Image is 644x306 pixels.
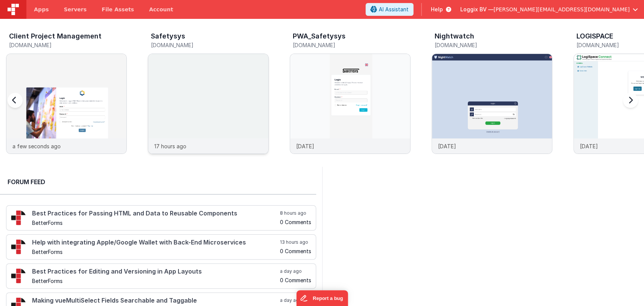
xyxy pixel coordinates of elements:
[32,268,278,275] h4: Best Practices for Editing and Versioning in App Layouts
[280,239,311,245] h5: 13 hours ago
[6,263,316,289] a: Best Practices for Editing and Versioning in App Layouts BetterForms a day ago 0 Comments
[293,42,410,48] h5: [DOMAIN_NAME]
[280,248,311,254] h5: 0 Comments
[6,234,316,260] a: Help with integrating Apple/Google Wallet with Back-End Microservices BetterForms 13 hours ago 0 ...
[460,6,638,13] button: Loggix BV — [PERSON_NAME][EMAIL_ADDRESS][DOMAIN_NAME]
[8,177,309,186] h2: Forum Feed
[9,42,127,48] h5: [DOMAIN_NAME]
[11,268,26,283] img: 295_2.png
[280,268,311,274] h5: a day ago
[11,239,26,254] img: 295_2.png
[154,142,186,150] p: 17 hours ago
[576,32,613,40] h3: LOGISPACE
[435,32,474,40] h3: Nightwatch
[34,6,49,13] span: Apps
[151,32,185,40] h3: Safetysys
[460,6,493,13] span: Loggix BV —
[366,3,413,16] button: AI Assistant
[64,6,86,13] span: Servers
[493,6,630,13] span: [PERSON_NAME][EMAIL_ADDRESS][DOMAIN_NAME]
[296,290,348,306] iframe: Marker.io feedback button
[438,142,456,150] p: [DATE]
[280,219,311,225] h5: 0 Comments
[296,142,314,150] p: [DATE]
[293,32,346,40] h3: PWA_Safetysys
[435,42,552,48] h5: [DOMAIN_NAME]
[32,297,278,304] h4: Making vueMultiSelect Fields Searchable and Taggable
[431,6,443,13] span: Help
[151,42,269,48] h5: [DOMAIN_NAME]
[280,277,311,283] h5: 0 Comments
[6,205,316,231] a: Best Practices for Passing HTML and Data to Reusable Components BetterForms 8 hours ago 0 Comments
[32,239,278,246] h4: Help with integrating Apple/Google Wallet with Back-End Microservices
[11,210,26,225] img: 295_2.png
[32,249,278,255] h5: BetterForms
[580,142,598,150] p: [DATE]
[379,6,409,13] span: AI Assistant
[9,32,101,40] h3: Client Project Management
[280,210,311,216] h5: 8 hours ago
[102,6,134,13] span: File Assets
[32,278,278,284] h5: BetterForms
[32,220,278,226] h5: BetterForms
[280,297,311,303] h5: a day ago
[32,210,278,217] h4: Best Practices for Passing HTML and Data to Reusable Components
